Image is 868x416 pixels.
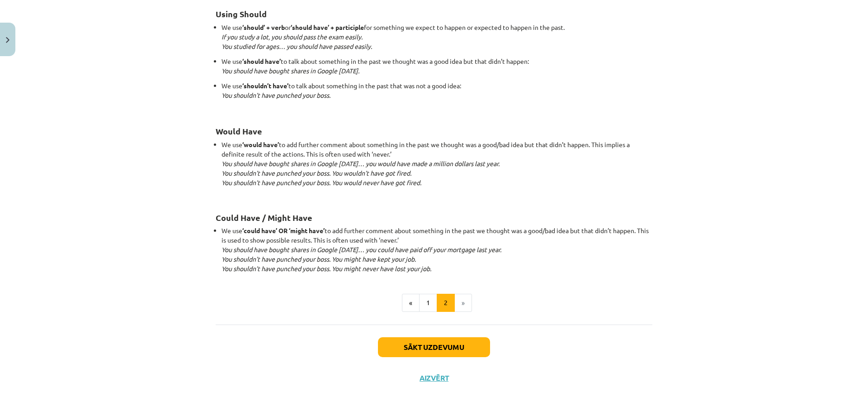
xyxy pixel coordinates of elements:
strong: Could Have / Might Have [216,212,312,223]
button: Sākt uzdevumu [378,337,490,357]
strong: ‘shouldn’t have’ [242,81,288,90]
button: Aizvērt [417,373,451,383]
em: You studied for ages… you should have passed easily. [222,42,372,50]
strong: ‘should have’ + participle [291,23,364,31]
strong: ‘could have’ OR ‘might have’ [242,226,325,234]
nav: Page navigation example [216,294,652,312]
strong: ‘should have’ [242,57,281,65]
em: If you study a lot, you should pass the exam easily. [222,33,363,41]
em: You should have bought shares in Google [DATE]. [222,67,359,75]
li: We use to add further comment about something in the past we thought was a good/bad idea but that... [222,226,652,273]
em: You should have bought shares in Google [DATE]… you would have made a million dollars last year. [222,159,500,167]
p: We use to talk about something in the past we thought was a good idea but that didn’t happen: [222,57,652,76]
em: You shouldn’t have punched your boss. You might have kept your job. [222,255,416,263]
em: You should have bought shares in Google [DATE]… you could have paid off your mortgage last year. [222,245,501,253]
img: icon-close-lesson-0947bae3869378f0d4975bcd49f059093ad1ed9edebbc8119c70593378902aed.svg [6,37,9,43]
em: You shouldn’t have punched your boss. [222,91,330,99]
em: You shouldn’t have punched your boss. You might never have lost your job. [222,264,431,273]
button: « [402,294,420,312]
button: 2 [437,294,455,312]
strong: Would Have [216,126,262,136]
p: We use to talk about something in the past that was not a good idea: [222,81,652,110]
em: You shouldn’t have punched your boss. You would never have got fired. [222,178,421,186]
em: You shouldn’t have punched your boss. You wouldn’t have got fired. [222,169,411,177]
p: We use or for something we expect to happen or expected to happen in the past. [222,23,652,51]
strong: Using Should [216,9,267,19]
li: We use to add further comment about something in the past we thought was a good/bad idea but that... [222,140,652,197]
strong: ‘should’ + verb [242,23,285,31]
button: 1 [419,294,437,312]
strong: ‘would have’ [242,140,279,148]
